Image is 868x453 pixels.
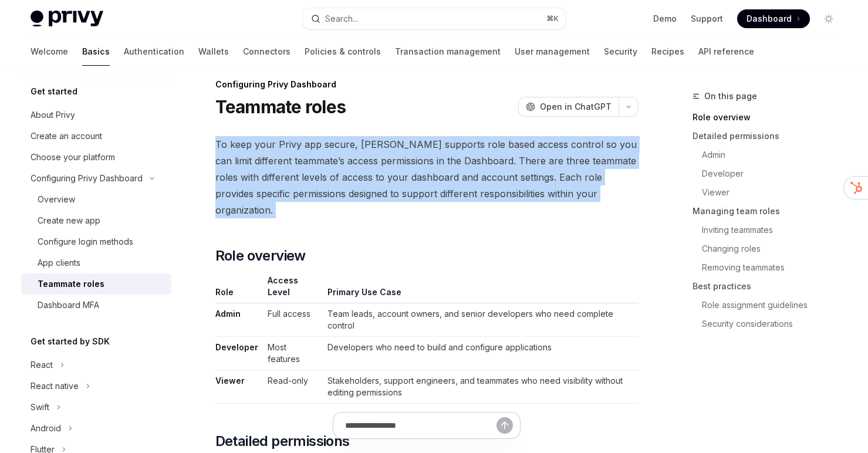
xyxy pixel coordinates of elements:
[38,256,80,270] div: App clients
[651,38,684,66] a: Recipes
[305,38,381,66] a: Policies & controls
[693,183,847,202] a: Viewer
[21,397,171,418] button: Toggle Swift section
[215,376,245,386] strong: Viewer
[38,277,104,291] div: Teammate roles
[215,136,639,218] span: To keep your Privy app secure, [PERSON_NAME] supports role based access control so you can limit ...
[497,417,513,434] button: Send message
[215,342,258,352] strong: Developer
[21,354,171,376] button: Toggle React section
[345,413,497,438] input: Ask a question...
[215,275,263,303] th: Role
[263,370,323,404] td: Read-only
[819,9,838,28] button: Toggle dark mode
[21,189,171,210] a: Overview
[515,38,590,66] a: User management
[540,101,612,113] span: Open in ChatGPT
[38,298,99,312] div: Dashboard MFA
[215,309,241,319] strong: Admin
[243,38,291,66] a: Connectors
[31,150,115,164] div: Choose your platform
[693,296,847,315] a: Role assignment guidelines
[31,11,103,27] img: light logo
[38,235,133,249] div: Configure login methods
[604,38,637,66] a: Security
[653,13,677,25] a: Demo
[215,96,346,117] h1: Teammate roles
[263,303,323,337] td: Full access
[303,8,566,29] button: Open search
[31,379,79,393] div: React native
[693,277,847,296] a: Best practices
[31,108,75,122] div: About Privy
[323,337,638,370] td: Developers who need to build and configure applications
[395,38,501,66] a: Transaction management
[82,38,110,66] a: Basics
[693,315,847,333] a: Security considerations
[323,303,638,337] td: Team leads, account owners, and senior developers who need complete control
[21,231,171,252] a: Configure login methods
[693,221,847,239] a: Inviting teammates
[693,108,847,127] a: Role overview
[31,171,143,185] div: Configuring Privy Dashboard
[546,14,559,23] span: ⌘ K
[693,202,847,221] a: Managing team roles
[21,295,171,316] a: Dashboard MFA
[21,376,171,397] button: Toggle React native section
[31,38,68,66] a: Welcome
[38,192,75,207] div: Overview
[323,275,638,303] th: Primary Use Case
[21,126,171,147] a: Create an account
[38,214,100,228] div: Create new app
[21,147,171,168] a: Choose your platform
[198,38,229,66] a: Wallets
[31,358,53,372] div: React
[21,210,171,231] a: Create new app
[31,334,110,349] h5: Get started by SDK
[518,97,619,117] button: Open in ChatGPT
[31,421,61,435] div: Android
[31,400,49,414] div: Swift
[693,127,847,146] a: Detailed permissions
[704,89,757,103] span: On this page
[21,252,171,273] a: App clients
[31,129,102,143] div: Create an account
[21,418,171,439] button: Toggle Android section
[263,337,323,370] td: Most features
[215,79,639,90] div: Configuring Privy Dashboard
[747,13,792,25] span: Dashboard
[124,38,184,66] a: Authentication
[693,164,847,183] a: Developer
[21,168,171,189] button: Toggle Configuring Privy Dashboard section
[263,275,323,303] th: Access Level
[21,104,171,126] a: About Privy
[31,84,77,99] h5: Get started
[737,9,810,28] a: Dashboard
[691,13,723,25] a: Support
[21,273,171,295] a: Teammate roles
[693,239,847,258] a: Changing roles
[693,146,847,164] a: Admin
[323,370,638,404] td: Stakeholders, support engineers, and teammates who need visibility without editing permissions
[325,12,358,26] div: Search...
[693,258,847,277] a: Removing teammates
[215,246,306,265] span: Role overview
[698,38,754,66] a: API reference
